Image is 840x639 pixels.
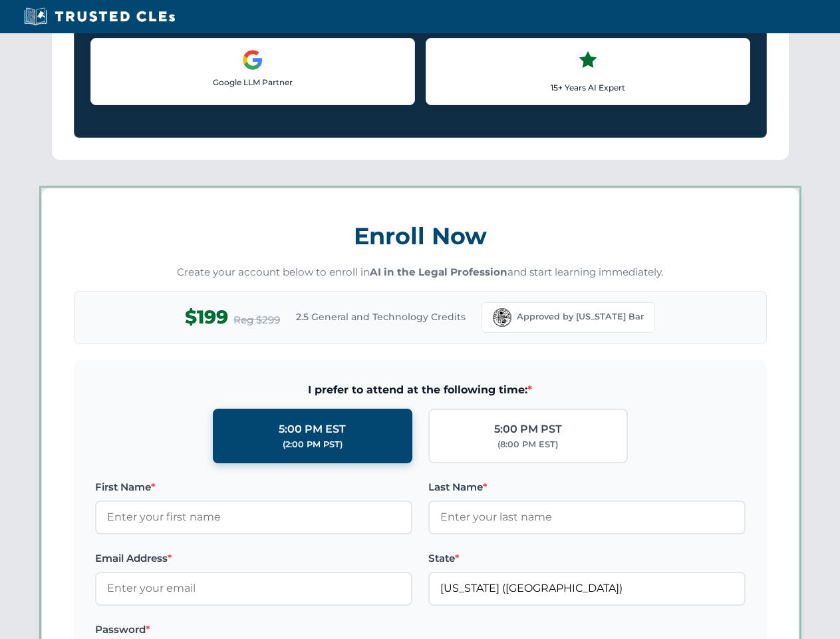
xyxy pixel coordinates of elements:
h3: Enroll Now [74,215,767,257]
label: State [428,550,746,566]
div: 5:00 PM PST [494,421,562,438]
input: Enter your last name [428,501,746,534]
strong: AI in the Legal Profession [370,266,507,278]
div: 5:00 PM EST [279,421,346,438]
input: Florida (FL) [428,572,746,605]
span: Reg $299 [233,312,280,328]
input: Enter your email [95,572,412,605]
p: 15+ Years AI Expert [437,81,739,94]
span: Approved by [US_STATE] Bar [517,310,644,323]
img: Google [242,49,263,71]
span: $199 [185,302,228,332]
div: (2:00 PM PST) [283,438,343,451]
p: Create your account below to enroll in and start learning immediately. [74,265,767,280]
img: Florida Bar [493,308,511,327]
label: Last Name [428,479,746,495]
span: 2.5 General and Technology Credits [296,310,466,324]
label: First Name [95,479,412,495]
span: I prefer to attend at the following time: [95,381,746,399]
img: Trusted CLEs [20,7,179,27]
p: Google LLM Partner [102,76,404,89]
label: Email Address [95,550,412,566]
label: Password [95,622,412,638]
input: Enter your first name [95,501,412,534]
div: (8:00 PM EST) [497,438,558,451]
